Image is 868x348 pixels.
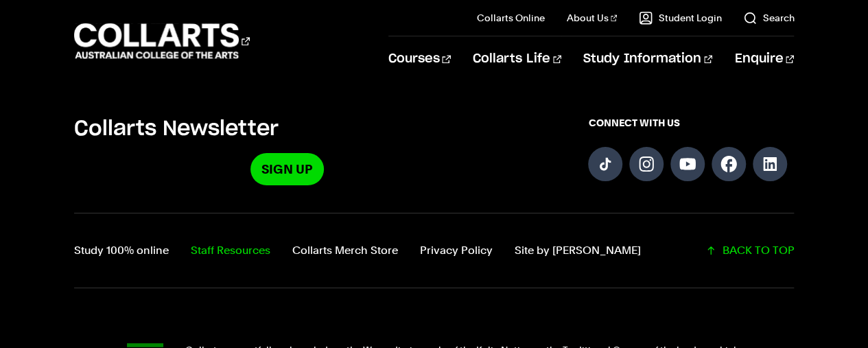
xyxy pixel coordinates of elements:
a: Student Login [639,11,721,25]
a: Courses [388,36,451,82]
span: CONNECT WITH US [588,116,794,130]
a: Search [743,11,794,25]
a: Staff Resources [191,241,270,260]
div: Connect with us on social media [588,116,794,185]
a: Collarts Life [473,36,561,82]
a: Privacy Policy [420,241,493,260]
a: Follow us on LinkedIn [753,147,787,181]
div: Go to homepage [74,21,250,60]
a: Follow us on TikTok [588,147,622,181]
h5: Collarts Newsletter [74,116,501,142]
a: Enquire [734,36,794,82]
a: Sign Up [250,153,324,185]
a: Follow us on YouTube [670,147,705,181]
a: About Us [567,11,618,25]
a: Study 100% online [74,241,169,260]
nav: Footer navigation [74,241,641,260]
a: Scroll back to top of the page [705,241,794,260]
a: Site by Calico [515,241,641,260]
div: Additional links and back-to-top button [74,213,795,288]
a: Study Information [583,36,712,82]
a: Follow us on Instagram [629,147,664,181]
a: Follow us on Facebook [712,147,746,181]
a: Collarts Online [477,11,545,25]
a: Collarts Merch Store [292,241,398,260]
